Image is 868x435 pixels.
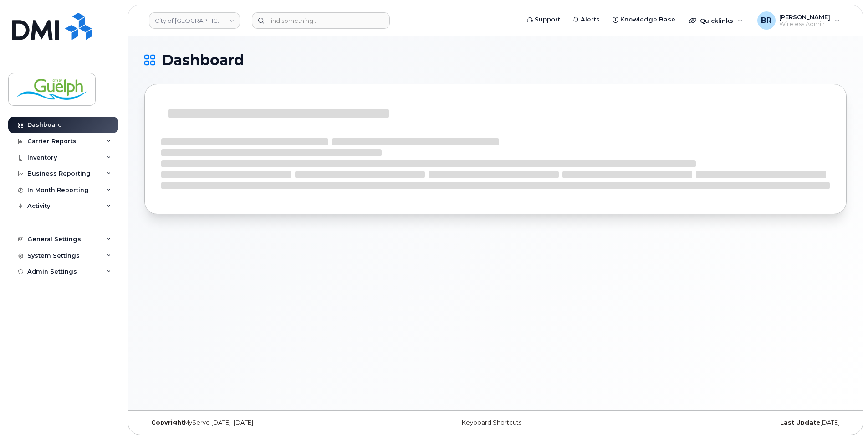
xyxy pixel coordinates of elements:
a: Keyboard Shortcuts [462,419,521,426]
span: Dashboard [162,53,244,67]
div: [DATE] [613,419,847,426]
strong: Copyright [151,419,184,426]
strong: Last Update [780,419,820,426]
div: MyServe [DATE]–[DATE] [144,419,378,426]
